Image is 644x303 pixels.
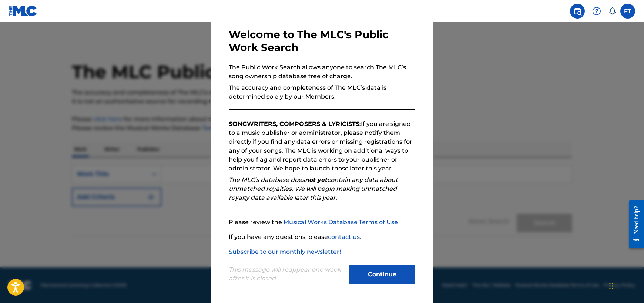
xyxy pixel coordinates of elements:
a: Musical Works Database Terms of Use [284,219,398,226]
p: This message will reappear one week after it is closed. [229,265,344,283]
p: If you are signed to a music publisher or administrator, please notify them directly if you find ... [229,120,415,173]
iframe: Resource Center [623,194,644,254]
a: Public Search [570,4,585,19]
strong: not yet [305,176,327,183]
div: Notifications [608,7,616,15]
h3: Welcome to The MLC's Public Work Search [229,28,415,54]
p: If you have any questions, please . [229,233,415,242]
p: The Public Work Search allows anyone to search The MLC’s song ownership database free of charge. [229,63,415,81]
strong: SONGWRITERS, COMPOSERS & LYRICISTS: [229,120,361,127]
p: Please review the [229,218,415,227]
img: search [573,7,582,16]
a: contact us [328,233,360,240]
iframe: Chat Widget [607,267,644,303]
button: Continue [349,265,415,284]
div: User Menu [620,4,635,19]
p: The accuracy and completeness of The MLC’s data is determined solely by our Members. [229,83,415,101]
em: The MLC’s database does contain any data about unmatched royalties. We will begin making unmatche... [229,176,398,201]
img: help [592,7,601,16]
div: Help [589,4,604,19]
a: Subscribe to our monthly newsletter! [229,248,341,255]
img: MLC Logo [9,6,37,16]
div: Drag [609,275,614,297]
